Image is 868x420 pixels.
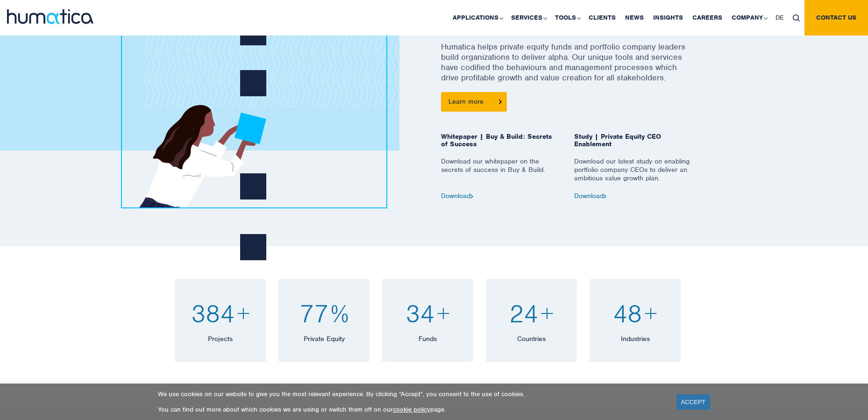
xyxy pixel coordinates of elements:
[393,406,430,413] a: cookie policy
[574,157,693,192] p: Download our latest study on enabling portfolio company CEOs to deliver an ambitious value growth...
[158,390,665,398] p: We use cookies on our website to give you the most relevant experience. By clicking “Accept”, you...
[676,394,711,410] a: ACCEPT
[158,406,665,413] p: You can find out more about which cookies we are using or switch them off on our page.
[237,298,250,329] span: +
[441,157,560,192] p: Download our whitepaper on the secrets of success in Buy & Build.
[441,42,693,92] p: Humatica helps private equity funds and portfolio company leaders build organizations to deliver ...
[599,334,671,343] p: Industries
[331,298,349,329] span: %
[191,298,235,329] span: 384
[604,194,606,199] img: arrow2
[495,334,568,343] p: Countries
[793,14,800,21] img: search_icon
[299,298,328,329] span: 77
[776,14,783,21] span: DE
[499,100,502,104] img: arrowicon
[441,92,507,112] a: Learn more
[441,133,560,157] span: Whitepaper | Buy & Build: Secrets of Success
[391,334,464,343] p: Funds
[574,133,693,157] span: Study | Private Equity CEO Enablement
[509,298,538,329] span: 24
[574,192,606,200] a: Download
[7,9,93,24] img: logo
[441,192,473,200] a: Download
[288,334,360,343] p: Private Equity
[184,334,256,343] p: Projects
[613,298,642,329] span: 48
[644,298,657,329] span: +
[470,194,473,199] img: arrow2
[406,298,434,329] span: 34
[541,298,554,329] span: +
[437,298,450,329] span: +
